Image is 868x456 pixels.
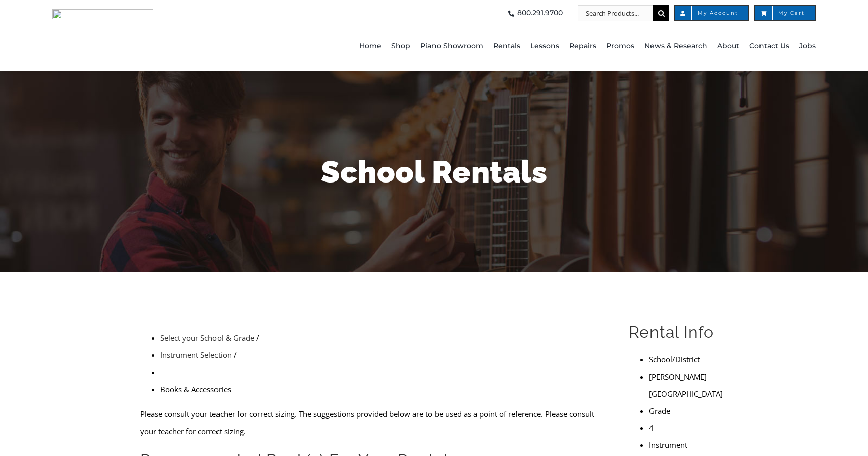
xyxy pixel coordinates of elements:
span: News & Research [644,38,707,54]
span: Home [359,38,381,54]
input: Search [653,5,669,21]
li: 4 [649,419,728,436]
h2: Rental Info [629,322,728,343]
h1: School Rentals [140,151,728,193]
input: Search Products... [578,5,653,21]
li: Books & Accessories [160,381,606,398]
a: Shop [391,21,410,71]
a: Instrument Selection [160,350,232,360]
a: Rentals [493,21,520,71]
nav: Main Menu [251,21,816,71]
a: Repairs [569,21,596,71]
span: Rentals [493,38,520,54]
li: School/District [649,351,728,368]
nav: Top Right [251,5,816,21]
span: Repairs [569,38,596,54]
span: Jobs [799,38,816,54]
span: / [234,350,237,360]
a: Contact Us [749,21,789,71]
span: My Cart [766,11,805,16]
span: About [717,38,739,54]
span: / [256,333,259,343]
a: Lessons [530,21,559,71]
span: 800.291.9700 [517,5,563,21]
a: Promos [606,21,634,71]
li: Grade [649,402,728,419]
a: taylors-music-store-west-chester [52,8,153,18]
a: Home [359,21,381,71]
a: About [717,21,739,71]
a: Jobs [799,21,816,71]
li: [PERSON_NAME][GEOGRAPHIC_DATA] [649,368,728,402]
span: Shop [391,38,410,54]
span: Lessons [530,38,559,54]
a: Piano Showroom [420,21,483,71]
li: Instrument [649,436,728,453]
a: 800.291.9700 [505,5,563,21]
span: Piano Showroom [420,38,483,54]
p: Please consult your teacher for correct sizing. The suggestions provided below are to be used as ... [140,405,606,439]
a: Select your School & Grade [160,333,254,343]
span: Contact Us [749,38,789,54]
a: My Cart [754,5,816,21]
a: News & Research [644,21,707,71]
a: My Account [674,5,749,21]
span: Promos [606,38,634,54]
span: My Account [685,11,738,16]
